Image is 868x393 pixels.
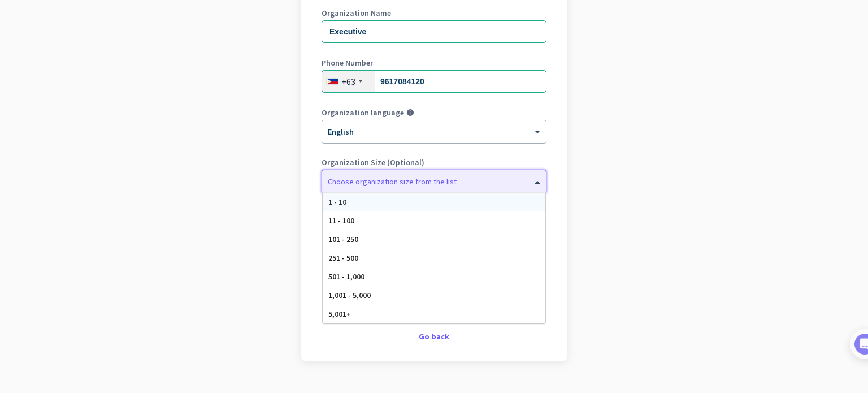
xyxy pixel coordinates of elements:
[322,70,546,93] input: 2 3234 5678
[328,215,354,226] span: 11 - 100
[322,332,546,340] div: Go back
[341,76,355,87] div: +63
[328,234,358,244] span: 101 - 250
[323,193,545,323] div: Options List
[322,109,404,116] label: Organization language
[322,158,546,166] label: Organization Size (Optional)
[322,9,546,17] label: Organization Name
[322,292,546,312] button: Create Organization
[322,20,546,43] input: What is the name of your organization?
[406,109,414,116] i: help
[328,309,351,319] span: 5,001+
[328,253,358,263] span: 251 - 500
[322,59,546,67] label: Phone Number
[328,197,346,207] span: 1 - 10
[328,290,371,300] span: 1,001 - 5,000
[328,271,364,282] span: 501 - 1,000
[322,208,546,216] label: Organization Time Zone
